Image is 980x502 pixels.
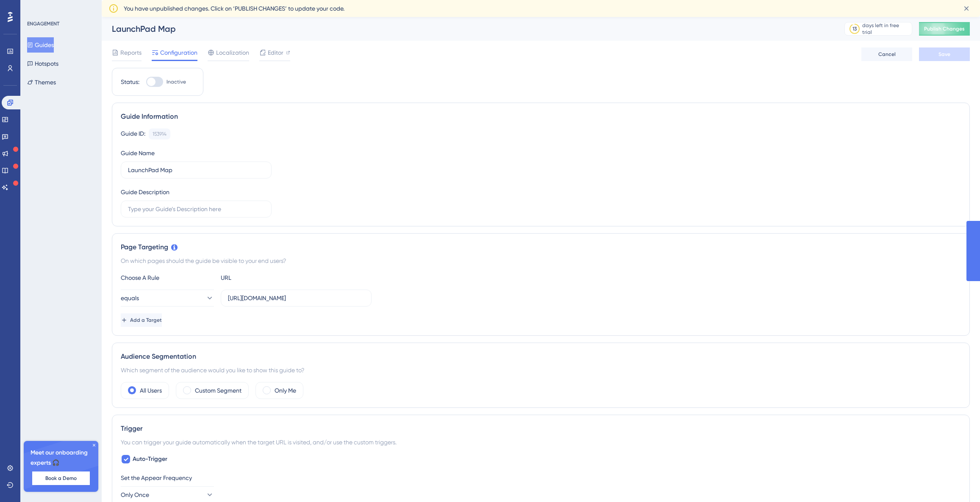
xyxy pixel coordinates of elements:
div: Guide Description [121,187,169,197]
div: Guide Information [121,112,961,122]
div: Guide ID: [121,128,145,139]
span: You have unpublished changes. Click on ‘PUBLISH CHANGES’ to update your code. [124,3,344,14]
div: Trigger [121,424,961,434]
div: LaunchPad Map [112,23,823,35]
span: Localization [216,47,249,58]
span: Inactive [167,78,186,85]
iframe: UserGuiding AI Assistant Launcher [944,469,970,494]
span: Book a Demo [45,475,77,482]
span: Publish Changes [924,25,965,32]
button: Themes [27,75,56,90]
div: 13 [852,25,857,32]
label: Custom Segment [195,385,242,396]
span: Cancel [878,51,896,58]
span: Auto-Trigger [133,454,167,464]
div: On which pages should the guide be visible to your end users? [121,256,961,266]
span: Editor [268,47,283,58]
div: URL [221,273,314,283]
div: 153914 [153,131,167,137]
div: ENGAGEMENT [27,20,59,27]
span: Save [938,51,950,58]
div: You can trigger your guide automatically when the target URL is visited, and/or use the custom tr... [121,437,961,447]
button: Guides [27,37,54,53]
input: Type your Guide’s Name here [128,165,264,175]
span: equals [121,293,139,303]
div: Status: [121,77,139,87]
button: Save [919,47,970,61]
div: Guide Name [121,148,155,158]
div: Which segment of the audience would you like to show this guide to? [121,365,961,375]
label: Only Me [275,385,296,396]
div: Choose A Rule [121,273,214,283]
button: Add a Target [121,313,162,327]
span: Meet our onboarding experts 🎧 [31,448,92,468]
input: yourwebsite.com/path [228,293,364,303]
button: equals [121,290,214,307]
span: Reports [120,47,142,58]
div: Set the Appear Frequency [121,473,961,483]
button: Book a Demo [32,471,90,485]
div: days left in free trial [862,22,909,36]
button: Cancel [861,47,912,61]
span: Only Once [121,490,149,500]
div: Page Targeting [121,242,961,252]
div: Audience Segmentation [121,351,961,362]
span: Configuration [160,47,197,58]
span: Add a Target [130,317,162,324]
label: All Users [140,385,162,396]
button: Publish Changes [919,22,970,36]
input: Type your Guide’s Description here [128,204,264,214]
button: Hotspots [27,56,58,71]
